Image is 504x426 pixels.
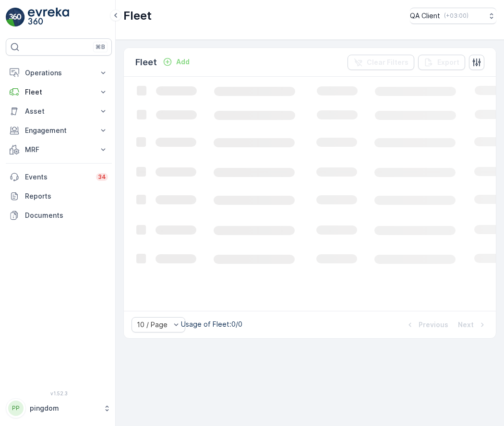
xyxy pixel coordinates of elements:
[25,68,93,78] p: Operations
[404,319,449,331] button: Previous
[123,8,152,24] p: Fleet
[6,206,112,225] a: Documents
[6,83,112,102] button: Fleet
[176,57,190,67] p: Add
[6,8,25,27] img: logo
[25,191,108,201] p: Reports
[6,102,112,121] button: Asset
[367,58,408,67] p: Clear Filters
[6,63,112,83] button: Operations
[6,398,112,418] button: PPpingdom
[181,319,242,329] p: Usage of Fleet : 0/0
[28,8,69,27] img: logo_light-DOdMpM7g.png
[6,187,112,206] a: Reports
[96,43,105,51] p: ⌘B
[25,145,93,154] p: MRF
[418,55,465,70] button: Export
[25,106,93,116] p: Asset
[25,211,108,220] p: Documents
[6,140,112,159] button: MRF
[30,403,98,413] p: pingdom
[25,172,90,182] p: Events
[98,173,106,181] p: 34
[6,121,112,140] button: Engagement
[437,58,459,67] p: Export
[348,55,414,70] button: Clear Filters
[8,401,24,416] div: PP
[6,167,112,187] a: Events34
[457,319,488,331] button: Next
[6,390,112,396] span: v 1.52.3
[135,56,157,69] p: Fleet
[444,12,468,20] p: ( +03:00 )
[25,87,93,97] p: Fleet
[458,320,474,330] p: Next
[419,320,448,330] p: Previous
[159,56,193,68] button: Add
[410,8,496,24] button: QA Client(+03:00)
[410,11,440,21] p: QA Client
[25,126,93,135] p: Engagement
